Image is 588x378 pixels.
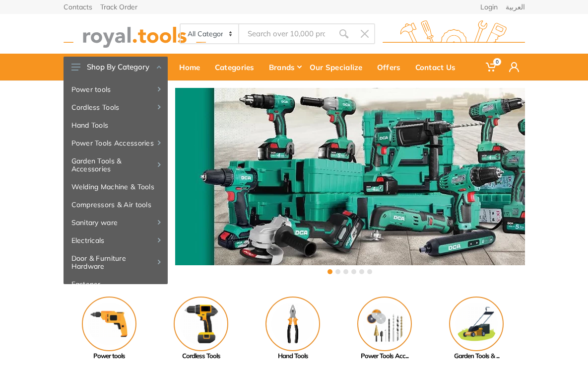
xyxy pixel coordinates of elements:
[155,351,247,361] div: Cordless Tools
[64,3,92,10] a: Contacts
[64,351,155,361] div: Power tools
[64,297,155,361] a: Power tools
[64,80,168,98] a: Power tools
[100,3,137,10] a: Track Order
[64,116,168,134] a: Hand Tools
[64,275,168,293] a: Fastener
[64,57,168,77] button: Shop By Category
[64,214,168,231] a: Sanitary ware
[373,54,411,80] a: Offers
[64,152,168,178] a: Garden Tools & Accessories
[64,178,168,196] a: Welding Machine & Tools
[383,20,525,48] img: royal.tools Logo
[493,58,501,66] span: 0
[411,57,466,77] div: Contact Us
[155,297,247,361] a: Cordless Tools
[82,297,136,351] img: Royal - Power tools
[210,54,264,80] a: Categories
[431,297,523,361] a: Garden Tools & ...
[175,54,210,80] a: Home
[64,231,168,249] a: Electricals
[239,23,333,44] input: Site search
[373,57,411,77] div: Offers
[265,297,320,351] img: Royal - Hand Tools
[181,24,239,43] select: Category
[247,297,339,361] a: Hand Tools
[64,249,168,275] a: Door & Furniture Hardware
[411,54,466,80] a: Contact Us
[506,3,525,10] a: العربية
[64,134,168,152] a: Power Tools Accessories
[175,57,210,77] div: Home
[339,351,431,361] div: Power Tools Acc...
[480,54,503,80] a: 0
[339,297,431,361] a: Power Tools Acc...
[431,351,523,361] div: Garden Tools & ...
[357,297,412,351] img: Royal - Power Tools Accessories
[305,57,373,77] div: Our Specialize
[64,98,168,116] a: Cordless Tools
[305,54,373,80] a: Our Specialize
[64,20,206,48] img: royal.tools Logo
[264,57,305,77] div: Brands
[64,196,168,214] a: Compressors & Air tools
[174,297,228,351] img: Royal - Cordless Tools
[449,297,504,351] img: Royal - Garden Tools & Accessories
[480,3,498,10] a: Login
[210,57,264,77] div: Categories
[247,351,339,361] div: Hand Tools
